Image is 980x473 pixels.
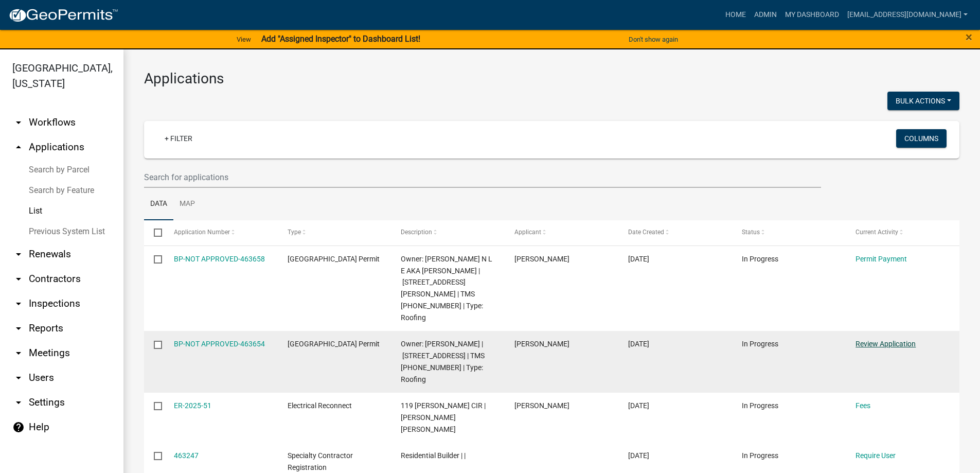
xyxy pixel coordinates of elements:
span: Electrical Reconnect [288,401,352,410]
span: Abbeville County Building Permit [288,255,380,263]
span: Type [288,229,301,236]
a: 463247 [174,451,199,460]
span: 08/13/2025 [628,401,649,410]
i: arrow_drop_up [12,141,25,153]
h3: Applications [144,70,959,87]
datatable-header-cell: Application Number [164,220,277,245]
span: Specialty Contractor Registration [288,451,353,471]
span: 08/14/2025 [628,255,649,263]
datatable-header-cell: Current Activity [846,220,959,245]
i: arrow_drop_down [12,116,25,129]
span: In Progress [742,340,778,348]
a: BP-NOT APPROVED-463658 [174,255,265,263]
a: + Filter [156,129,201,148]
span: In Progress [742,401,778,410]
span: Date Created [628,229,664,236]
a: BP-NOT APPROVED-463654 [174,340,265,348]
datatable-header-cell: Description [391,220,505,245]
i: arrow_drop_down [12,248,25,260]
span: Applicant [514,229,541,236]
i: arrow_drop_down [12,322,25,335]
datatable-header-cell: Applicant [505,220,618,245]
span: Jeremy [514,255,569,263]
span: Current Activity [856,229,898,236]
a: View [233,31,255,48]
span: Residential Builder | | [401,451,466,460]
i: arrow_drop_down [12,297,25,310]
span: 08/14/2025 [628,340,649,348]
input: Search for applications [144,167,821,188]
button: Columns [896,129,947,148]
a: Review Application [856,340,916,348]
span: Abbeville County Building Permit [288,340,380,348]
a: My Dashboard [781,5,843,25]
span: Description [401,229,432,236]
a: Permit Payment [856,255,907,263]
datatable-header-cell: Select [144,220,164,245]
a: Admin [750,5,781,25]
a: Map [173,188,201,221]
datatable-header-cell: Type [277,220,391,245]
span: Status [742,229,760,236]
a: Require User [856,451,896,460]
a: ER-2025-51 [174,401,211,410]
button: Close [966,31,972,43]
span: Application Number [174,229,230,236]
a: Data [144,188,173,221]
a: Fees [856,401,870,410]
i: help [12,421,25,433]
span: Owner: TEMPLE DEBORAH N L E AKA DEBORAH LOUISE TEMPLE | 822 BULLS HORNE RD | TMS 078-00-00-029 | ... [401,255,492,322]
span: In Progress [742,255,778,263]
span: × [966,30,972,44]
button: Bulk Actions [887,92,959,110]
span: Connie Renee sanders [514,401,569,410]
span: 119 SANDERS CIR | SANDERS CONNIE RENEE [401,401,486,433]
strong: Add "Assigned Inspector" to Dashboard List! [261,34,420,44]
datatable-header-cell: Status [732,220,846,245]
span: Owner: BOWEN DWIGHT L | 4957 HWY 28 N | TMS 056-00-00-016 | Type: Roofing [401,340,485,383]
button: Don't show again [625,31,682,48]
i: arrow_drop_down [12,372,25,384]
i: arrow_drop_down [12,396,25,409]
a: [EMAIL_ADDRESS][DOMAIN_NAME] [843,5,972,25]
i: arrow_drop_down [12,347,25,359]
a: Home [721,5,750,25]
span: In Progress [742,451,778,460]
span: 08/13/2025 [628,451,649,460]
i: arrow_drop_down [12,273,25,285]
span: Jeremy [514,340,569,348]
datatable-header-cell: Date Created [618,220,732,245]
